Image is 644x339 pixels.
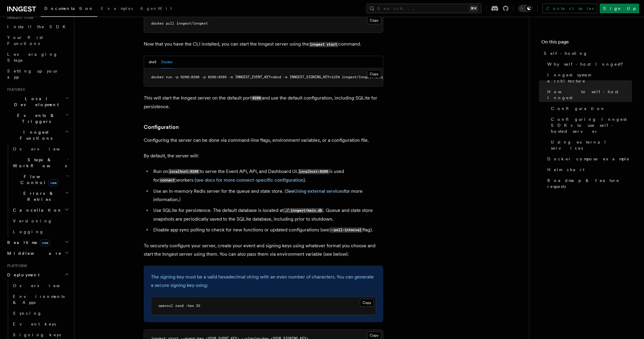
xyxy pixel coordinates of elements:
code: --poll-interval [329,227,363,233]
span: Overview [13,147,75,151]
li: Run on to serve the Event API, API, and Dashboard UI. is used for workers ( ). [151,167,383,185]
span: Configuring Inngest SDKs to use self-hosted server [551,116,632,134]
a: Docker compose example [545,153,632,164]
a: Documentation [41,2,97,17]
a: Helm chart [545,164,632,175]
button: Events & Triggers [5,110,70,127]
button: Deployment [5,269,70,280]
a: How to self-host Inngest [545,86,632,103]
a: Roadmap & feature requests [545,175,632,192]
code: localhost:8288 [168,169,200,174]
span: Platform [5,263,27,268]
button: Copy [367,70,381,78]
code: ./.inngest/main.db [284,208,323,213]
code: localhost:8289 [298,169,329,174]
span: Logging [13,229,44,234]
span: Overview [13,283,75,288]
span: Why self-host Inngest? [547,61,627,67]
span: Configuration [551,106,605,112]
span: Install the SDK [7,24,69,29]
a: AgentKit [137,2,175,16]
a: Inngest system architecture [545,70,632,86]
p: This will start the Inngest server on the default port and use the default configuration, includi... [144,94,383,111]
span: docker run -p 8288:8288 -p 8289:8289 -e INNGEST_EVENT_KEY=abcd -e INNGEST_SIGNING_KEY=1234 innges... [151,75,403,79]
span: Deployment [5,272,40,278]
span: Cancellation [10,207,62,213]
a: see docs for more connect-specific configuration [196,177,304,183]
span: Flow Control [10,174,66,186]
button: Inngest Functions [5,127,70,144]
button: Errors & Retries [10,188,70,205]
span: Examples [101,6,133,11]
kbd: ⌘K [469,5,478,11]
button: Flow Controlnew [10,171,70,188]
span: Self-hosting [544,50,588,56]
span: Setting up your app [7,69,59,79]
a: Syncing [10,308,70,319]
span: Leveraging Steps [7,52,58,63]
span: Inngest Functions [5,129,65,141]
a: Configuring Inngest SDKs to use self-hosted server [548,114,632,137]
span: new [49,180,58,186]
code: inngest start [309,42,338,47]
span: Realtime [5,239,50,245]
span: docker pull inngest/inngest [151,21,208,25]
a: Sign Up [600,4,639,13]
span: How to self-host Inngest [547,89,632,101]
p: Now that you have the CLI installed, you can start the Inngest server using the command. [144,40,383,49]
button: Toggle dark mode [518,5,533,12]
a: Examples [97,2,137,16]
button: Steps & Workflows [10,154,70,171]
span: Documentation [44,6,94,11]
button: Copy [367,16,381,24]
li: Use SQLite for persistence. The default database is located at . Queue and state store snapshots ... [151,206,383,223]
span: Syncing [13,311,42,316]
p: The signing key must be a valid hexadecimal string with an even number of characters. You can gen... [151,273,376,290]
button: Middleware [5,248,70,259]
span: Environments & Apps [13,294,65,305]
a: Contact sales [543,4,597,13]
code: connect [159,178,176,183]
a: Environments & Apps [10,291,70,308]
button: Realtimenew [5,237,70,248]
button: Copy [360,299,374,307]
span: Helm chart [547,167,584,173]
span: Middleware [5,250,62,256]
p: Configuring the server can be done via command-line flags, environment variables, or a configurat... [144,136,383,144]
span: Inngest system architecture [547,72,632,84]
a: Leveraging Steps [5,49,70,66]
span: Your first Functions [7,35,43,46]
span: AgentKit [140,6,172,11]
h4: On this page [541,38,632,48]
button: Search...⌘K [366,4,481,13]
button: Cancellation [10,205,70,216]
a: Overview [10,280,70,291]
span: Local Development [5,96,65,108]
span: Event keys [13,322,56,326]
span: Versioning [13,219,52,223]
span: Roadmap & feature requests [547,177,632,189]
span: Using external services [551,139,632,151]
p: By default, the server will: [144,152,383,160]
button: shell [149,56,156,68]
a: Self-hosting [541,48,632,59]
span: Docker compose example [547,156,630,162]
a: Configuration [548,103,632,114]
span: openssl rand -hex 32 [158,304,200,308]
a: Why self-host Inngest? [545,59,632,70]
span: Signing keys [13,332,61,337]
span: new [40,239,50,246]
li: Use an in-memory Redis server for the queue and state store. (See for more information.) [151,187,383,204]
div: Inngest Functions [5,144,70,237]
button: Docker [161,56,173,68]
button: Local Development [5,93,70,110]
a: Install the SDK [5,21,70,32]
a: Using external services [294,188,344,194]
a: Configuration [144,123,179,131]
a: Versioning [10,216,70,226]
span: Errors & Retries [10,190,65,202]
a: Event keys [10,319,70,329]
a: Overview [10,144,70,154]
p: To securely configure your server, create your event and signing keys using whatever format you c... [144,242,383,258]
span: Features [5,87,25,92]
